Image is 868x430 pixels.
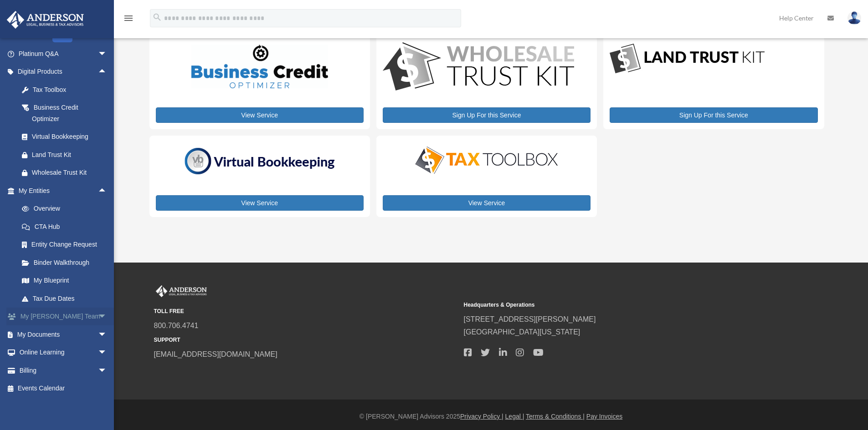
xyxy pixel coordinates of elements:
a: My Entitiesarrow_drop_up [6,182,121,200]
a: Pay Invoices [586,413,622,420]
small: Headquarters & Operations [464,300,767,310]
a: Tax Toolbox [13,81,116,99]
a: Billingarrow_drop_down [6,361,121,379]
a: Sign Up For this Service [383,107,591,123]
div: Business Credit Optimizer [32,102,105,124]
i: search [152,12,162,22]
a: Events Calendar [6,379,121,398]
img: WS-Trust-Kit-lgo-1.jpg [383,42,574,93]
div: Wholesale Trust Kit [32,167,105,178]
a: Binder Walkthrough [13,253,121,272]
a: Online Learningarrow_drop_down [6,344,121,362]
i: menu [123,13,134,24]
a: 800.706.4741 [154,322,199,329]
img: Anderson Advisors Platinum Portal [154,285,209,297]
a: My Documentsarrow_drop_down [6,325,121,344]
img: LandTrust_lgo-1.jpg [610,42,765,76]
img: User Pic [847,11,861,25]
a: Sign Up For this Service [610,107,817,123]
a: My [PERSON_NAME] Teamarrow_drop_down [6,308,121,326]
a: Wholesale Trust Kit [13,164,116,182]
a: Entity Change Request [13,236,121,254]
a: View Service [156,195,364,211]
a: [GEOGRAPHIC_DATA][US_STATE] [464,328,580,336]
a: menu [123,16,134,24]
a: [EMAIL_ADDRESS][DOMAIN_NAME] [154,350,277,358]
a: Digital Productsarrow_drop_up [6,63,116,81]
div: Tax Toolbox [32,84,105,96]
span: arrow_drop_down [98,45,116,63]
a: Legal | [505,413,524,420]
div: © [PERSON_NAME] Advisors 2025 [114,411,868,422]
span: arrow_drop_down [98,325,116,344]
a: Land Trust Kit [13,146,116,164]
span: arrow_drop_up [98,182,116,200]
span: arrow_drop_up [98,63,116,81]
a: My Blueprint [13,272,121,290]
div: Land Trust Kit [32,149,105,161]
div: Virtual Bookkeeping [32,131,105,142]
small: SUPPORT [154,335,457,345]
a: Business Credit Optimizer [13,99,116,128]
a: CTA Hub [13,218,121,236]
a: [STREET_ADDRESS][PERSON_NAME] [464,315,596,323]
span: arrow_drop_down [98,308,116,326]
span: arrow_drop_down [98,344,116,362]
span: arrow_drop_down [98,361,116,380]
a: Terms & Conditions | [526,413,585,420]
a: View Service [383,195,591,211]
a: View Service [156,107,364,123]
a: Privacy Policy | [460,413,503,420]
a: Tax Due Dates [13,289,121,308]
a: Platinum Q&Aarrow_drop_down [6,45,121,63]
a: Overview [13,200,121,218]
a: Virtual Bookkeeping [13,128,116,146]
small: TOLL FREE [154,307,457,316]
img: Anderson Advisors Platinum Portal [4,11,87,29]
